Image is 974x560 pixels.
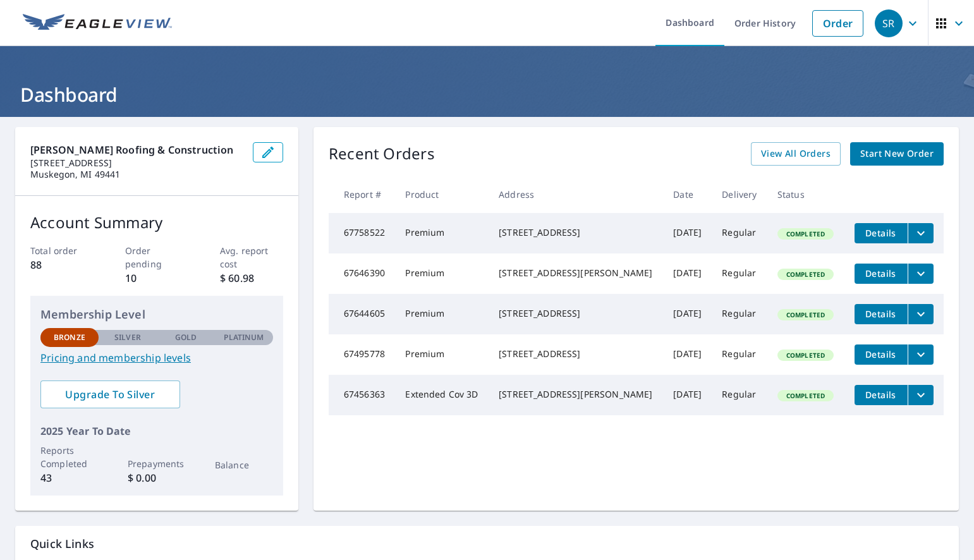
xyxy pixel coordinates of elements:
[908,304,934,324] button: filesDropdownBtn-67644605
[329,213,396,253] td: 67758522
[862,348,900,360] span: Details
[779,391,832,400] span: Completed
[850,142,944,166] a: Start New Order
[860,146,934,162] span: Start New Order
[329,142,435,166] p: Recent Orders
[855,264,908,284] button: detailsBtn-67646390
[395,176,489,213] th: Product
[663,253,712,294] td: [DATE]
[499,348,653,360] div: [STREET_ADDRESS]
[329,253,396,294] td: 67646390
[862,308,900,320] span: Details
[30,157,243,169] p: [STREET_ADDRESS]
[128,457,186,470] p: Prepayments
[114,332,141,343] p: Silver
[779,229,832,238] span: Completed
[862,389,900,401] span: Details
[908,385,934,405] button: filesDropdownBtn-67456363
[663,176,712,213] th: Date
[855,304,908,324] button: detailsBtn-67644605
[329,375,396,415] td: 67456363
[40,350,273,365] a: Pricing and membership levels
[30,244,94,257] p: Total order
[779,351,832,360] span: Completed
[663,213,712,253] td: [DATE]
[663,375,712,415] td: [DATE]
[875,9,903,37] div: SR
[908,344,934,365] button: filesDropdownBtn-67495778
[712,375,767,415] td: Regular
[40,470,99,485] p: 43
[329,176,396,213] th: Report #
[712,334,767,375] td: Regular
[395,334,489,375] td: Premium
[862,227,900,239] span: Details
[855,344,908,365] button: detailsBtn-67495778
[125,244,188,271] p: Order pending
[15,82,959,107] h1: Dashboard
[862,267,900,279] span: Details
[712,294,767,334] td: Regular
[855,223,908,243] button: detailsBtn-67758522
[712,213,767,253] td: Regular
[499,388,653,401] div: [STREET_ADDRESS][PERSON_NAME]
[767,176,844,213] th: Status
[663,334,712,375] td: [DATE]
[329,294,396,334] td: 67644605
[489,176,663,213] th: Address
[499,267,653,279] div: [STREET_ADDRESS][PERSON_NAME]
[40,444,99,470] p: Reports Completed
[779,310,832,319] span: Completed
[220,271,283,286] p: $ 60.98
[855,385,908,405] button: detailsBtn-67456363
[712,176,767,213] th: Delivery
[663,294,712,334] td: [DATE]
[395,294,489,334] td: Premium
[30,211,283,234] p: Account Summary
[23,14,172,33] img: EV Logo
[751,142,841,166] a: View All Orders
[215,458,273,472] p: Balance
[54,332,85,343] p: Bronze
[30,536,944,552] p: Quick Links
[40,306,273,323] p: Membership Level
[175,332,197,343] p: Gold
[30,257,94,272] p: 88
[40,423,273,439] p: 2025 Year To Date
[220,244,283,271] p: Avg. report cost
[395,213,489,253] td: Premium
[812,10,863,37] a: Order
[30,142,243,157] p: [PERSON_NAME] Roofing & Construction
[761,146,831,162] span: View All Orders
[224,332,264,343] p: Platinum
[395,375,489,415] td: Extended Cov 3D
[30,169,243,180] p: Muskegon, MI 49441
[125,271,188,286] p: 10
[329,334,396,375] td: 67495778
[499,226,653,239] div: [STREET_ADDRESS]
[779,270,832,279] span: Completed
[908,264,934,284] button: filesDropdownBtn-67646390
[499,307,653,320] div: [STREET_ADDRESS]
[395,253,489,294] td: Premium
[712,253,767,294] td: Regular
[908,223,934,243] button: filesDropdownBtn-67758522
[51,387,170,401] span: Upgrade To Silver
[128,470,186,485] p: $ 0.00
[40,380,180,408] a: Upgrade To Silver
